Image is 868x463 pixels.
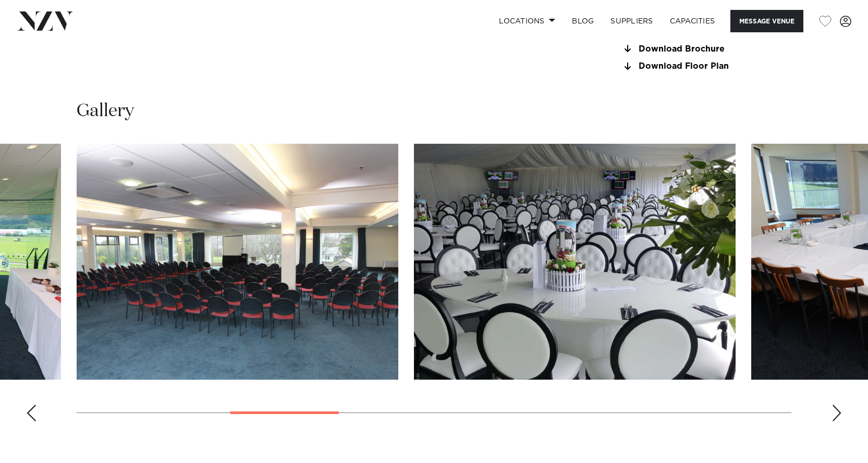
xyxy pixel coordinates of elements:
a: SUPPLIERS [602,10,661,32]
swiper-slide: 5 / 14 [414,144,736,380]
a: Locations [491,10,564,32]
a: BLOG [564,10,602,32]
swiper-slide: 4 / 14 [77,144,398,380]
button: Message Venue [730,10,803,32]
a: Download Brochure [621,44,791,54]
a: Capacities [662,10,724,32]
a: Download Floor Plan [621,62,791,71]
img: nzv-logo.png [17,11,74,30]
h2: Gallery [77,99,134,123]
